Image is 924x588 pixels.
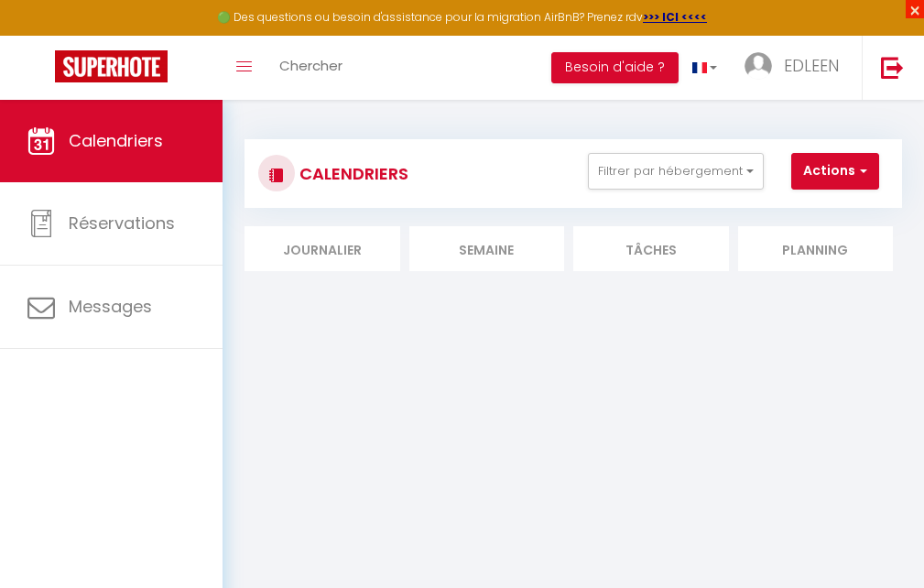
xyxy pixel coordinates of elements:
a: >>> ICI <<<< [643,9,707,25]
li: Planning [738,226,894,271]
span: EDLEEN [784,54,839,77]
li: Tâches [573,226,729,271]
span: Calendriers [69,129,163,152]
a: ... EDLEEN [731,36,862,100]
img: Super Booking [55,50,168,82]
span: Messages [69,295,152,318]
button: Actions [791,153,879,190]
span: Chercher [279,56,342,75]
img: ... [745,52,772,80]
button: Filtrer par hébergement [588,153,764,190]
li: Journalier [245,226,400,271]
span: Réservations [69,212,175,234]
button: Besoin d'aide ? [551,52,679,83]
h3: CALENDRIERS [295,153,408,194]
img: logout [881,56,904,79]
li: Semaine [409,226,565,271]
a: Chercher [266,36,356,100]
